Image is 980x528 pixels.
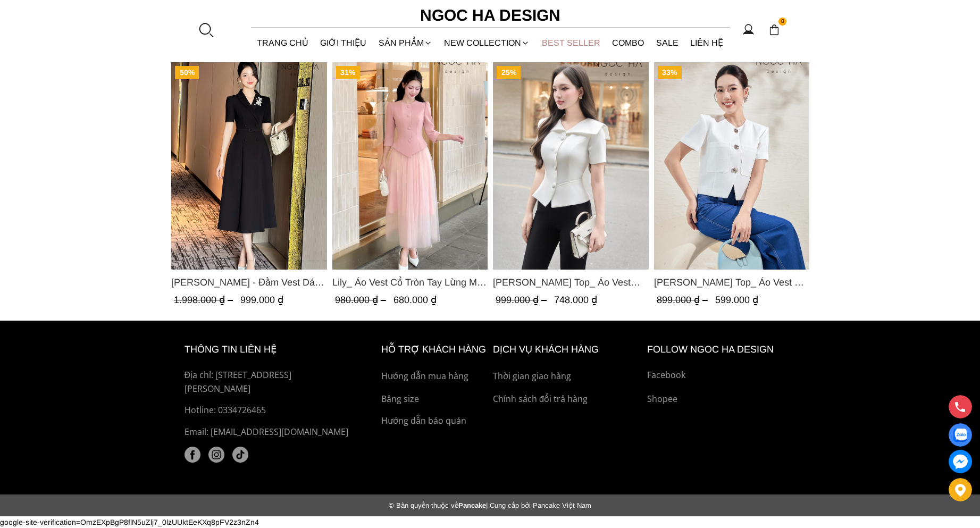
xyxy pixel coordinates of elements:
span: 0 [778,18,787,26]
a: Hướng dẫn bảo quản [381,414,488,428]
img: Irene Dress - Đầm Vest Dáng Xòe Kèm Đai D713 [171,62,327,270]
div: SẢN PHẨM [373,29,439,57]
a: Combo [606,29,650,57]
a: Hotline: 0334726465 [185,404,357,417]
img: Lily_ Áo Vest Cổ Tròn Tay Lừng Mix Chân Váy Lưới Màu Hồng A1082+CV140 [332,62,488,270]
a: tiktok [232,447,248,463]
span: 1.998.000 ₫ [174,295,236,305]
span: © Bản quyền thuộc về [389,501,458,509]
a: Link to Fiona Top_ Áo Vest Cách Điệu Cổ Ngang Vạt Chéo Tay Cộc Màu Trắng A936 [493,275,649,290]
span: 999.000 ₫ [496,295,549,305]
span: [PERSON_NAME] - Đầm Vest Dáng Xòe Kèm Đai D713 [171,275,327,290]
a: Facebook [647,368,796,382]
a: BEST SELLER [536,29,607,57]
h6: Follow ngoc ha Design [647,342,796,357]
span: [PERSON_NAME] Top_ Áo Vest Cách Điệu Cổ Ngang Vạt Chéo Tay Cộc Màu Trắng A936 [493,275,649,290]
a: Link to Irene Dress - Đầm Vest Dáng Xòe Kèm Đai D713 [171,275,327,290]
a: Ngoc Ha Design [411,3,570,28]
span: 999.000 ₫ [240,295,283,305]
span: | Cung cấp bởi Pancake Việt Nam [486,501,591,509]
span: 980.000 ₫ [334,295,388,305]
a: Product image - Fiona Top_ Áo Vest Cách Điệu Cổ Ngang Vạt Chéo Tay Cộc Màu Trắng A936 [493,62,649,270]
a: Link to Lily_ Áo Vest Cổ Tròn Tay Lừng Mix Chân Váy Lưới Màu Hồng A1082+CV140 [332,275,488,290]
a: Thời gian giao hàng [493,370,642,383]
p: Email: [EMAIL_ADDRESS][DOMAIN_NAME] [185,425,357,439]
span: 680.000 ₫ [393,295,436,305]
img: instagram [208,447,224,463]
a: LIÊN HỆ [684,29,730,57]
a: Display image [949,423,972,447]
a: SALE [650,29,685,57]
img: Fiona Top_ Áo Vest Cách Điệu Cổ Ngang Vạt Chéo Tay Cộc Màu Trắng A936 [493,62,649,270]
img: Display image [953,429,967,442]
h6: Dịch vụ khách hàng [493,342,642,357]
h6: thông tin liên hệ [185,342,357,357]
span: 748.000 ₫ [554,295,597,305]
a: Bảng size [381,392,488,406]
a: NEW COLLECTION [438,29,536,57]
a: TRANG CHỦ [251,29,315,57]
p: Địa chỉ: [STREET_ADDRESS][PERSON_NAME] [185,368,357,396]
div: Pancake [174,501,806,509]
h6: hỗ trợ khách hàng [381,342,488,357]
a: facebook (1) [185,447,200,463]
a: Product image - Lily_ Áo Vest Cổ Tròn Tay Lừng Mix Chân Váy Lưới Màu Hồng A1082+CV140 [332,62,488,270]
img: img-CART-ICON-ksit0nf1 [768,24,780,36]
a: Hướng dẫn mua hàng [381,370,488,383]
a: Link to Laura Top_ Áo Vest Cổ Tròn Dáng Suông Lửng A1079 [654,275,809,290]
span: 899.000 ₫ [656,295,710,305]
a: GIỚI THIỆU [314,29,373,57]
span: [PERSON_NAME] Top_ Áo Vest Cổ Tròn Dáng Suông Lửng A1079 [654,275,809,290]
a: Shopee [647,392,796,406]
a: Chính sách đổi trả hàng [493,392,642,406]
span: 599.000 ₫ [715,295,758,305]
a: Product image - Laura Top_ Áo Vest Cổ Tròn Dáng Suông Lửng A1079 [654,62,809,270]
span: Lily_ Áo Vest Cổ Tròn Tay Lừng Mix Chân Váy Lưới Màu Hồng A1082+CV140 [332,275,488,290]
img: Laura Top_ Áo Vest Cổ Tròn Dáng Suông Lửng A1079 [654,62,809,270]
a: messenger [949,450,972,473]
a: Product image - Irene Dress - Đầm Vest Dáng Xòe Kèm Đai D713 [171,62,327,270]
